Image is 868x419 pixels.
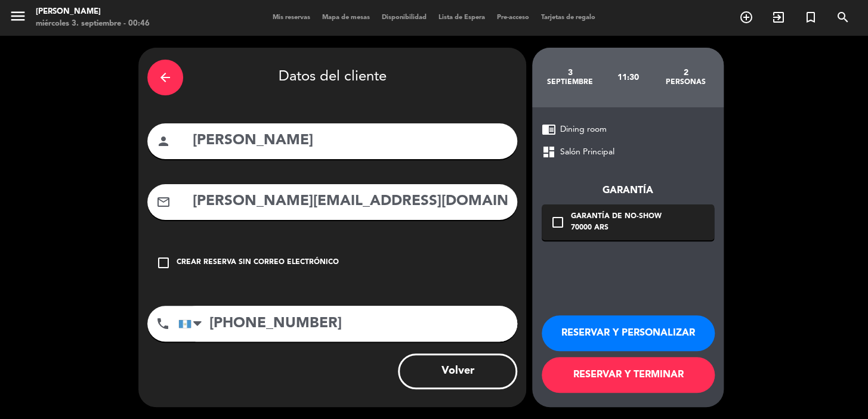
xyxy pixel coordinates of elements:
i: arrow_back [158,70,172,85]
div: Crear reserva sin correo electrónico [177,257,339,269]
i: check_box_outline_blank [156,256,171,270]
i: person [156,134,171,148]
input: Email del cliente [191,190,508,214]
i: exit_to_app [771,10,786,24]
span: dashboard [542,145,556,159]
span: chrome_reader_mode [542,122,556,136]
div: Guatemala: +502 [179,306,206,341]
span: Mapa de mesas [316,14,376,21]
i: turned_in_not [804,10,818,24]
span: Mis reservas [267,14,316,21]
button: RESERVAR Y TERMINAR [542,357,715,393]
div: Garantía de no-show [571,211,662,223]
input: Número de teléfono... [178,306,517,342]
div: septiembre [541,77,599,87]
div: 70000 ARS [571,222,662,234]
div: Datos del cliente [147,57,517,98]
i: phone [156,316,170,331]
div: miércoles 3. septiembre - 00:46 [36,18,150,30]
div: 2 [657,68,715,77]
i: menu [9,7,27,25]
div: Garantía [542,183,714,198]
button: RESERVAR Y PERSONALIZAR [542,315,715,351]
i: search [836,10,850,24]
div: 11:30 [599,57,657,98]
input: Nombre del cliente [191,129,508,153]
span: Pre-acceso [491,14,535,21]
button: Volver [398,353,517,389]
i: add_circle_outline [739,10,753,24]
span: Salón Principal [560,145,614,159]
span: Tarjetas de regalo [535,14,601,21]
i: check_box_outline_blank [551,215,565,229]
button: menu [9,7,27,29]
span: Dining room [560,123,607,136]
span: Lista de Espera [433,14,491,21]
div: [PERSON_NAME] [36,6,150,18]
div: personas [657,77,715,87]
span: Disponibilidad [376,14,433,21]
i: mail_outline [156,195,171,209]
div: 3 [541,68,599,77]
